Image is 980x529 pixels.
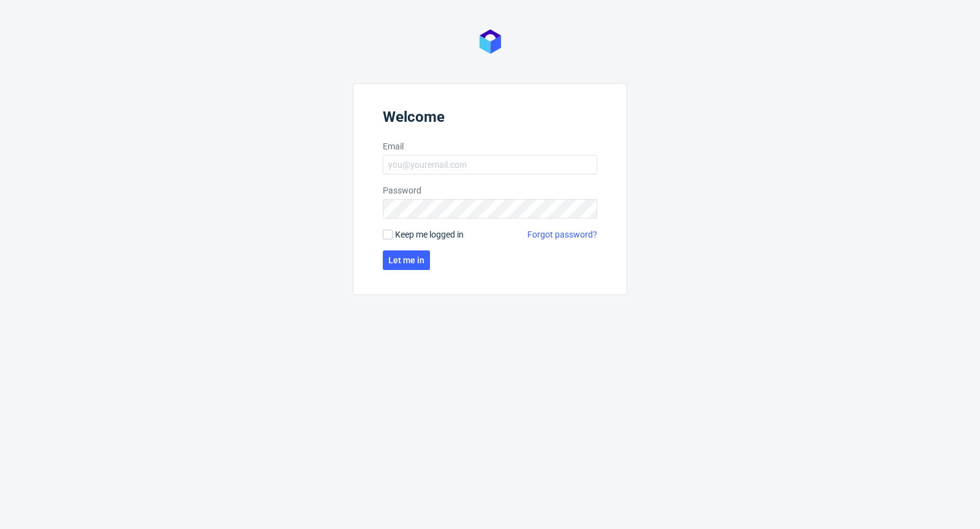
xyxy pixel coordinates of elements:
span: Let me in [388,256,424,264]
input: you@youremail.com [383,155,597,174]
button: Let me in [383,250,430,270]
span: Keep me logged in [395,228,464,241]
header: Welcome [383,108,597,130]
label: Password [383,184,597,197]
label: Email [383,140,597,152]
a: Forgot password? [527,228,597,241]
